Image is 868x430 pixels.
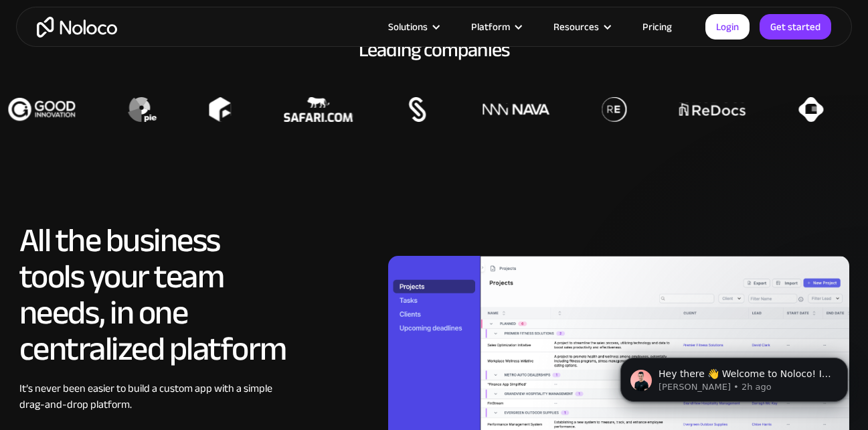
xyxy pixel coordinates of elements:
[600,330,868,423] iframe: Intercom notifications message
[19,222,287,367] h2: All the business tools your team needs, in one centralized platform
[454,18,537,35] div: Platform
[371,18,454,35] div: Solutions
[705,14,750,40] a: Login
[37,17,117,38] a: home
[388,18,428,35] div: Solutions
[471,18,510,35] div: Platform
[760,14,831,40] a: Get started
[537,18,626,35] div: Resources
[626,18,689,35] a: Pricing
[553,18,599,35] div: Resources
